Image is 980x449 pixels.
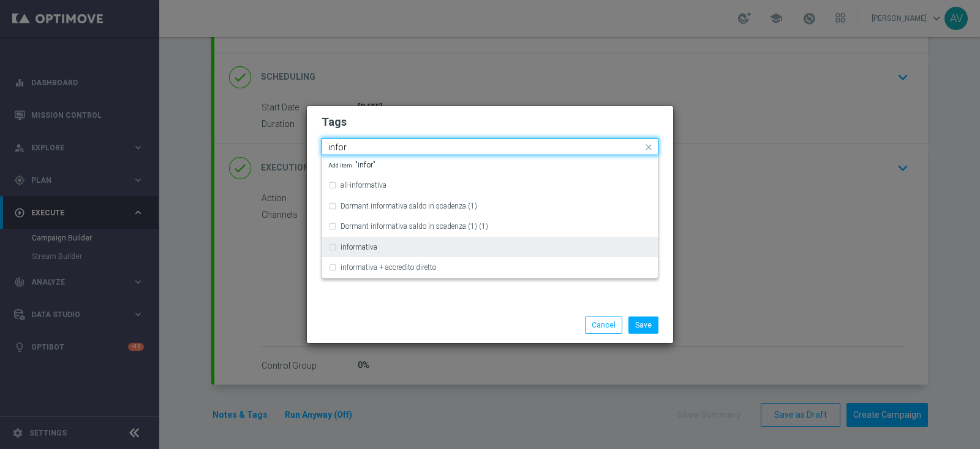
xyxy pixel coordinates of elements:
label: all-informativa [341,182,386,189]
div: Dormant informativa saldo in scadenza (1) (1) [328,217,652,236]
label: informativa + accredito diretto [341,264,436,271]
label: Dormant informativa saldo in scadenza (1) (1) [341,223,488,230]
div: all-informativa [328,175,652,195]
label: Dormant informativa saldo in scadenza (1) [341,202,477,210]
ng-select: star [322,138,658,155]
span: Add item [328,162,355,169]
div: informativa [328,237,652,257]
ng-dropdown-panel: Options list [322,155,658,278]
div: informativa + accredito diretto [328,258,652,277]
span: "infor" [328,161,375,169]
button: Cancel [585,317,622,334]
h2: Tags [322,115,658,129]
button: Save [628,317,658,334]
label: informativa [341,244,377,251]
div: Dormant informativa saldo in scadenza (1) [328,196,652,216]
